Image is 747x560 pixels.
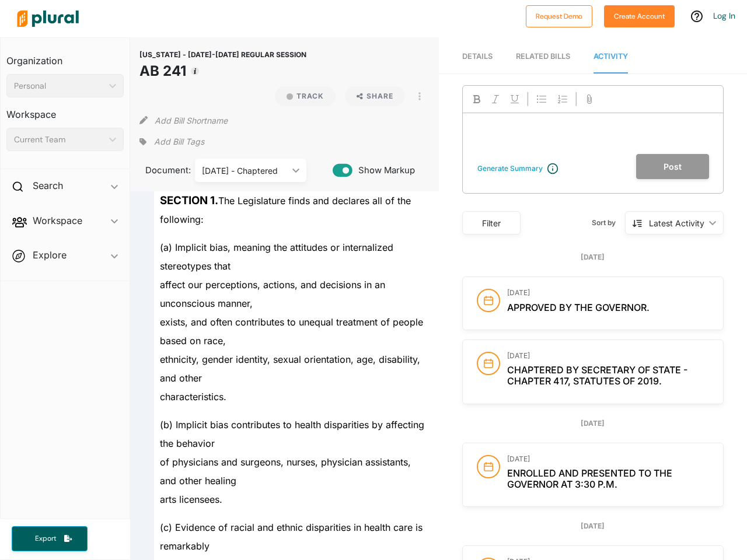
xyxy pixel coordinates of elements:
div: Latest Activity [649,217,704,229]
span: Enrolled and presented to the Governor at 3:30 p.m. [507,467,672,490]
span: Export [27,534,64,544]
h3: Organization [6,44,124,69]
div: Filter [470,217,513,229]
a: Details [462,40,493,73]
button: Generate Summary [474,163,546,174]
a: Activity [594,40,628,73]
div: Add tags [139,133,204,150]
span: Show Markup [352,164,415,177]
h2: Search [33,179,63,192]
div: Personal [14,80,104,92]
a: RELATED BILLS [516,40,570,73]
span: exists, and often contributes to unequal treatment of people based on race, [160,316,423,346]
span: [US_STATE] - [DATE]-[DATE] REGULAR SESSION [139,50,306,59]
span: Document: [139,164,180,177]
span: affect our perceptions, actions, and decisions in an unconscious manner, [160,279,385,309]
span: (a) Implicit bias, meaning the attitudes or internalized stereotypes that [160,242,393,272]
span: Chaptered by Secretary of State - Chapter 417, Statutes of 2019. [507,364,687,387]
a: Request Demo [526,9,592,22]
span: of physicians and surgeons, nurses, physician assistants, and other healing [160,456,411,487]
button: Request Demo [526,5,592,27]
h3: [DATE] [507,289,709,297]
span: arts licensees. [160,494,222,505]
div: Generate Summary [477,163,543,174]
button: Export [12,526,88,551]
h3: Workspace [6,97,124,123]
button: Create Account [604,5,675,27]
span: characteristics. [160,391,226,402]
div: RELATED BILLS [516,51,570,62]
button: Share [340,86,410,106]
div: [DATE] [462,521,724,531]
a: Create Account [604,9,675,22]
button: Post [636,154,709,179]
button: Share [345,86,405,106]
div: Current Team [14,134,104,146]
span: (c) Evidence of racial and ethnic disparities in health care is remarkably [160,521,423,552]
span: Activity [594,52,628,61]
h1: AB 241 [139,61,306,82]
a: Log In [713,10,735,21]
button: Track [275,86,336,106]
span: The Legislature finds and declares all of the following: [160,195,411,225]
div: [DATE] - Chaptered [202,164,288,177]
button: Add Bill Shortname [155,111,228,129]
span: Sort by [592,218,625,228]
h3: [DATE] [507,352,709,360]
div: [DATE] [462,252,724,262]
span: (b) Implicit bias contributes to health disparities by affecting the behavior [160,419,424,449]
strong: SECTION 1. [160,194,218,207]
h3: [DATE] [507,455,709,463]
span: Details [462,52,493,61]
span: Add Bill Tags [154,136,204,148]
div: [DATE] [462,418,724,429]
span: ethnicity, gender identity, sexual orientation, age, disability, and other [160,353,420,384]
div: Tooltip anchor [190,66,200,76]
span: Approved by the Governor. [507,302,650,313]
